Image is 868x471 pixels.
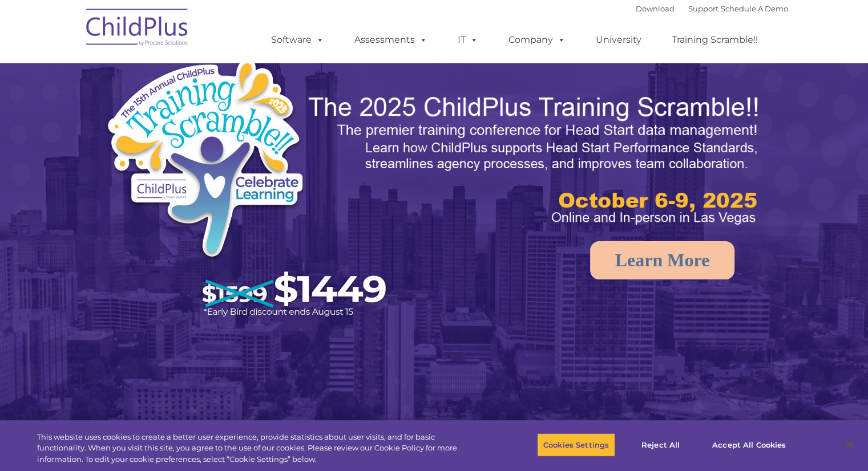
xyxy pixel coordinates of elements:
a: University [584,29,653,51]
button: Cookies Settings [537,433,615,457]
a: Download [636,4,675,13]
a: Training Scramble!! [660,29,769,51]
img: ChildPlus by Procare Solutions [80,1,195,58]
button: Reject All [625,433,696,457]
a: Schedule A Demo [721,4,788,13]
a: Support [688,4,718,13]
font: | [636,4,788,13]
a: Company [497,29,577,51]
a: Assessments [343,29,439,51]
a: IT [446,29,490,51]
button: Close [837,432,862,457]
a: Learn More [590,241,735,279]
div: This website uses cookies to create a better user experience, provide statistics about user visit... [37,432,478,465]
button: Accept All Cookies [706,433,792,457]
a: Software [260,29,336,51]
